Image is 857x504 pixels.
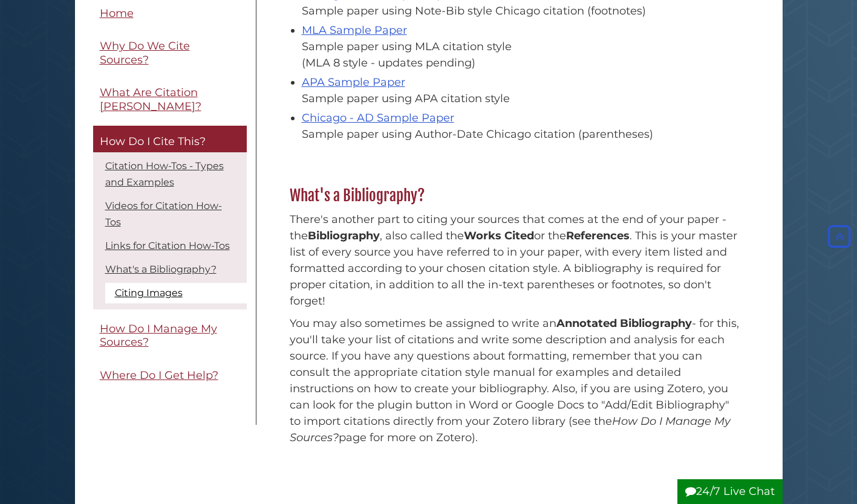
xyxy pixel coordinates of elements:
[93,126,247,153] a: How Do I Cite This?
[290,212,740,309] p: There's another part to citing your sources that comes at the end of your paper - the , also call...
[464,229,534,242] span: Works Cited
[556,317,692,330] strong: Annotated Bibliography
[93,362,247,389] a: Where Do I Get Help?
[302,76,405,89] a: APA Sample Paper
[105,240,230,251] a: Links for Citation How-Tos
[105,283,247,303] a: Citing Images
[290,415,731,444] em: How Do I Manage My Sources?
[302,126,740,143] div: Sample paper using Author-Date Chicago citation (parentheses)
[93,315,247,356] a: How Do I Manage My Sources?
[100,7,134,20] span: Home
[302,24,407,37] a: MLA Sample Paper
[566,229,630,242] span: References
[284,186,746,205] h2: What's a Bibliography?
[302,3,740,19] div: Sample paper using Note-Bib style Chicago citation (footnotes)
[100,40,190,67] span: Why Do We Cite Sources?
[100,369,218,382] span: Where Do I Get Help?
[93,33,247,74] a: Why Do We Cite Sources?
[93,80,247,120] a: What Are Citation [PERSON_NAME]?
[105,200,222,228] a: Videos for Citation How-Tos
[308,229,380,242] span: Bibliography
[105,160,224,188] a: Citation How-Tos - Types and Examples
[100,86,201,114] span: What Are Citation [PERSON_NAME]?
[302,91,740,107] div: Sample paper using APA citation style
[677,479,783,504] button: 24/7 Live Chat
[105,263,217,275] a: What's a Bibliography?
[302,39,740,71] div: Sample paper using MLA citation style (MLA 8 style - updates pending)
[100,135,206,149] span: How Do I Cite This?
[825,230,854,244] a: Back to Top
[290,315,740,446] p: You may also sometimes be assigned to write an - for this, you'll take your list of citations and...
[100,322,217,349] span: How Do I Manage My Sources?
[302,111,454,124] a: Chicago - AD Sample Paper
